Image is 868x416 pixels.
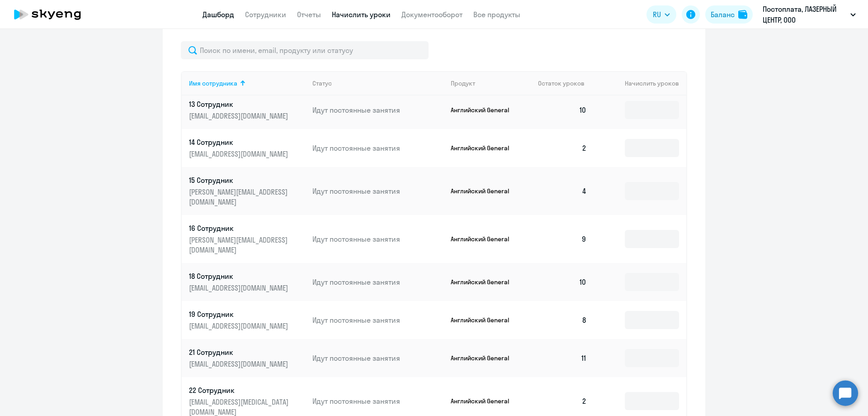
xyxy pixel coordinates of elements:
[181,41,429,59] input: Поиск по имени, email, продукту или статусу
[189,283,290,293] p: [EMAIL_ADDRESS][DOMAIN_NAME]
[312,105,443,115] p: Идут постоянные занятия
[189,79,237,87] div: Имя сотрудника
[531,339,594,377] td: 11
[189,271,290,281] p: 18 Сотрудник
[531,301,594,339] td: 8
[711,9,735,20] div: Баланс
[189,99,305,121] a: 13 Сотрудник[EMAIL_ADDRESS][DOMAIN_NAME]
[758,4,860,25] button: Постоплата, ЛАЗЕРНЫЙ ЦЕНТР, ООО
[312,143,443,153] p: Идут постоянные занятия
[189,235,290,255] p: [PERSON_NAME][EMAIL_ADDRESS][DOMAIN_NAME]
[189,359,290,369] p: [EMAIL_ADDRESS][DOMAIN_NAME]
[189,175,305,207] a: 15 Сотрудник[PERSON_NAME][EMAIL_ADDRESS][DOMAIN_NAME]
[189,347,290,357] p: 21 Сотрудник
[189,149,290,159] p: [EMAIL_ADDRESS][DOMAIN_NAME]
[312,396,443,406] p: Идут постоянные занятия
[189,385,290,395] p: 22 Сотрудник
[473,10,520,19] a: Все продукты
[646,5,676,24] button: RU
[312,234,443,244] p: Идут постоянные занятия
[401,10,462,19] a: Документооборот
[531,215,594,263] td: 9
[312,277,443,287] p: Идут постоянные занятия
[451,187,519,195] p: Английский General
[312,315,443,325] p: Идут постоянные занятия
[312,79,443,87] div: Статус
[297,10,321,19] a: Отчеты
[189,111,290,121] p: [EMAIL_ADDRESS][DOMAIN_NAME]
[538,79,585,87] span: Остаток уроков
[189,137,290,147] p: 14 Сотрудник
[451,354,519,362] p: Английский General
[451,79,531,87] div: Продукт
[189,187,290,207] p: [PERSON_NAME][EMAIL_ADDRESS][DOMAIN_NAME]
[451,144,519,152] p: Английский General
[653,9,661,20] span: RU
[189,137,305,159] a: 14 Сотрудник[EMAIL_ADDRESS][DOMAIN_NAME]
[312,186,443,196] p: Идут постоянные занятия
[451,235,519,243] p: Английский General
[189,347,305,369] a: 21 Сотрудник[EMAIL_ADDRESS][DOMAIN_NAME]
[189,99,290,109] p: 13 Сотрудник
[312,79,332,87] div: Статус
[763,4,847,25] p: Постоплата, ЛАЗЕРНЫЙ ЦЕНТР, ООО
[189,223,290,233] p: 16 Сотрудник
[451,397,519,405] p: Английский General
[531,263,594,301] td: 10
[738,10,747,19] img: balance
[189,79,305,87] div: Имя сотрудника
[594,71,686,96] th: Начислить уроков
[538,79,594,87] div: Остаток уроков
[531,91,594,129] td: 10
[189,175,290,185] p: 15 Сотрудник
[451,106,519,114] p: Английский General
[332,10,391,19] a: Начислить уроки
[451,316,519,324] p: Английский General
[203,10,234,19] a: Дашборд
[189,271,305,293] a: 18 Сотрудник[EMAIL_ADDRESS][DOMAIN_NAME]
[451,79,475,87] div: Продукт
[531,167,594,215] td: 4
[189,309,305,331] a: 19 Сотрудник[EMAIL_ADDRESS][DOMAIN_NAME]
[245,10,286,19] a: Сотрудники
[189,223,305,255] a: 16 Сотрудник[PERSON_NAME][EMAIL_ADDRESS][DOMAIN_NAME]
[705,5,753,24] button: Балансbalance
[451,278,519,286] p: Английский General
[189,309,290,319] p: 19 Сотрудник
[189,321,290,331] p: [EMAIL_ADDRESS][DOMAIN_NAME]
[531,129,594,167] td: 2
[312,353,443,363] p: Идут постоянные занятия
